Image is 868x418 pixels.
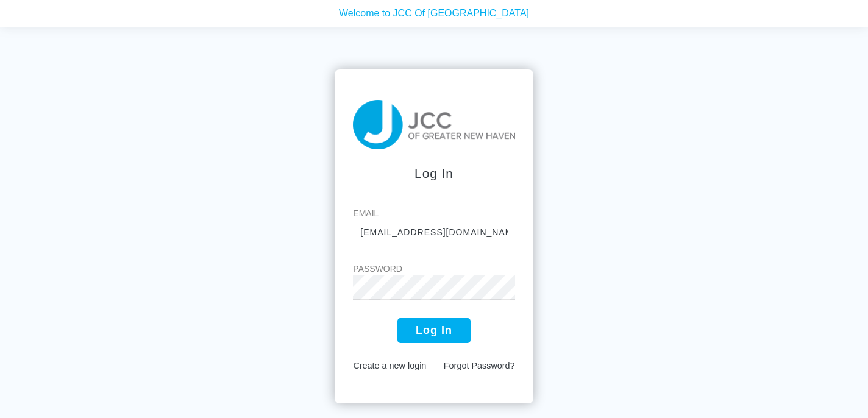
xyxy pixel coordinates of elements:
[353,263,514,275] label: Password
[9,2,859,18] p: Welcome to JCC Of [GEOGRAPHIC_DATA]
[444,361,515,370] a: Forgot Password?
[353,207,514,220] label: Email
[353,220,514,244] input: johnny@email.com
[353,361,426,370] a: Create a new login
[397,318,471,343] button: Log In
[353,100,514,150] img: taiji-logo.png
[353,164,514,183] div: Log In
